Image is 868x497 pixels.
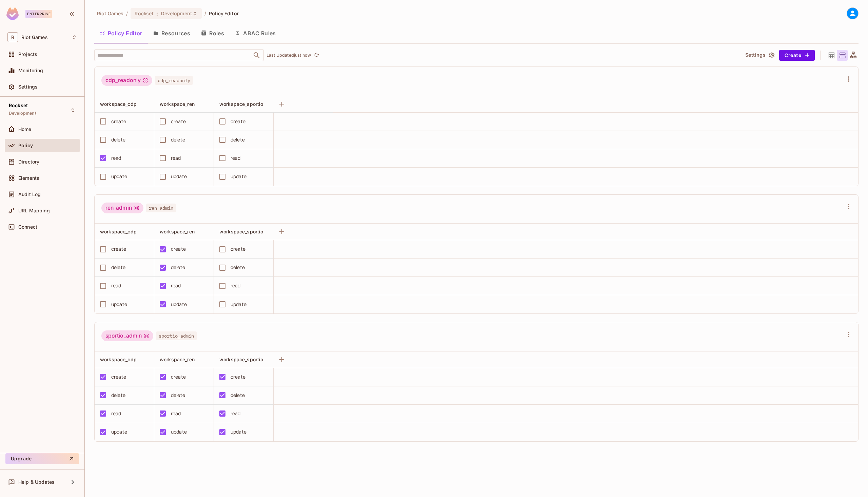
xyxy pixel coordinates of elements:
[18,84,38,90] span: Settings
[111,264,125,271] div: delete
[171,245,186,253] div: create
[18,68,43,73] span: Monitoring
[171,173,187,180] div: update
[100,229,137,234] span: workspace_cdp
[196,25,230,42] button: Roles
[252,51,261,60] button: Open
[171,264,185,271] div: delete
[231,373,245,381] div: create
[101,330,153,341] div: sportio_admin
[171,428,187,436] div: update
[231,154,241,162] div: read
[111,136,125,144] div: delete
[231,282,241,289] div: read
[160,357,195,362] span: workspace_ren
[267,53,311,58] p: Last Updated just now
[160,229,195,234] span: workspace_ren
[111,118,126,125] div: create
[111,282,121,289] div: read
[18,479,55,485] span: Help & Updates
[6,7,19,20] img: SReyMgAAAABJRU5ErkJggg==
[9,103,28,108] span: Rockset
[231,428,246,436] div: update
[111,428,127,436] div: update
[160,101,195,107] span: workspace_ren
[18,159,39,165] span: Directory
[231,245,245,253] div: create
[97,10,123,17] span: the active workspace
[135,10,154,17] span: Rockset
[743,50,776,61] button: Settings
[230,25,281,42] button: ABAC Rules
[161,10,192,17] span: Development
[111,154,121,162] div: read
[111,301,127,308] div: update
[25,10,52,18] div: Enterprise
[231,264,245,271] div: delete
[171,136,185,144] div: delete
[312,51,320,59] button: refresh
[111,410,121,417] div: read
[171,301,187,308] div: update
[111,373,126,381] div: create
[231,410,241,417] div: read
[111,245,126,253] div: create
[171,118,186,125] div: create
[219,229,263,234] span: workspace_sportio
[18,224,37,230] span: Connect
[156,11,158,16] span: :
[171,373,186,381] div: create
[231,391,245,399] div: delete
[100,101,137,107] span: workspace_cdp
[204,10,206,17] li: /
[311,51,320,59] span: Click to refresh data
[156,331,197,340] span: sportio_admin
[231,301,246,308] div: update
[94,25,148,42] button: Policy Editor
[111,173,127,180] div: update
[171,391,185,399] div: delete
[18,127,32,132] span: Home
[219,357,263,362] span: workspace_sportio
[231,118,245,125] div: create
[231,173,246,180] div: update
[7,32,18,42] span: R
[146,204,176,212] span: ren_admin
[18,192,41,197] span: Audit Log
[231,136,245,144] div: delete
[155,76,193,85] span: cdp_readonly
[101,75,152,86] div: cdp_readonly
[171,282,181,289] div: read
[18,175,39,181] span: Elements
[171,154,181,162] div: read
[21,35,48,40] span: Workspace: Riot Games
[5,453,79,464] button: Upgrade
[111,391,125,399] div: delete
[779,50,815,61] button: Create
[101,203,143,213] div: ren_admin
[209,10,239,17] span: Policy Editor
[18,143,33,148] span: Policy
[18,208,50,213] span: URL Mapping
[9,111,36,116] span: Development
[171,410,181,417] div: read
[100,357,137,362] span: workspace_cdp
[148,25,196,42] button: Resources
[219,101,263,107] span: workspace_sportio
[314,52,319,59] span: refresh
[126,10,128,17] li: /
[18,52,37,57] span: Projects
